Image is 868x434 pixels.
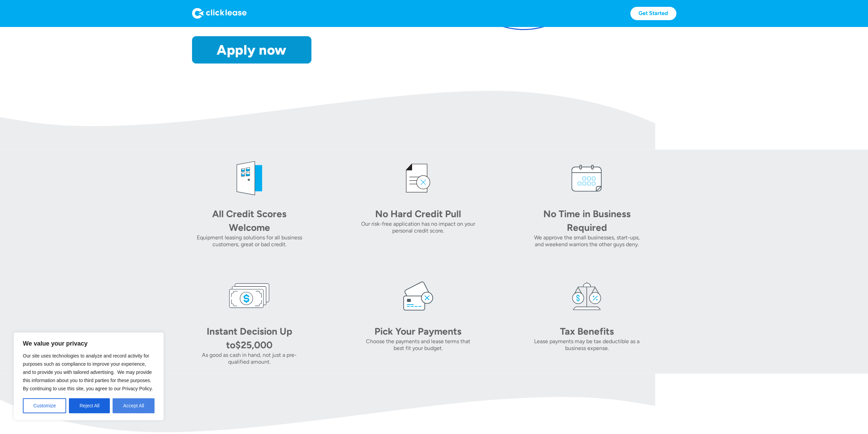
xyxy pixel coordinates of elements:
img: credit icon [398,158,439,199]
div: No Time in Business Required [539,207,634,234]
div: $25,000 [235,339,273,351]
div: Tax Benefits [539,324,634,338]
img: calendar icon [566,158,607,199]
button: Customize [23,398,66,413]
a: Apply now [192,36,311,64]
div: As good as cash in hand, not just a pre-qualified amount. [192,352,307,365]
img: welcome icon [229,158,270,199]
a: Get Started [630,7,676,20]
div: No Hard Credit Pull [370,207,466,221]
img: Logo [192,8,247,19]
div: Our risk-free application has no impact on your personal credit score. [361,221,475,234]
div: We value your privacy [14,332,164,420]
div: Pick Your Payments [370,324,466,338]
button: Reject All [69,398,110,413]
img: card icon [398,275,439,316]
div: Instant Decision Up to [207,325,292,351]
img: tax icon [566,275,607,316]
span: Our site uses technologies to analyze and record activity for purposes such as compliance to impr... [23,353,153,391]
div: Choose the payments and lease terms that best fit your budget. [361,338,475,352]
p: We value your privacy [23,339,155,348]
button: Accept All [113,398,155,413]
div: Equipment leasing solutions for all business customers, great or bad credit. [192,234,307,248]
div: We approve the small businesses, start-ups, and weekend warriors the other guys deny. [529,234,644,248]
img: money icon [229,275,270,316]
div: All Credit Scores Welcome [202,207,297,234]
div: Lease payments may be tax deductible as a business expense. [529,338,644,352]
